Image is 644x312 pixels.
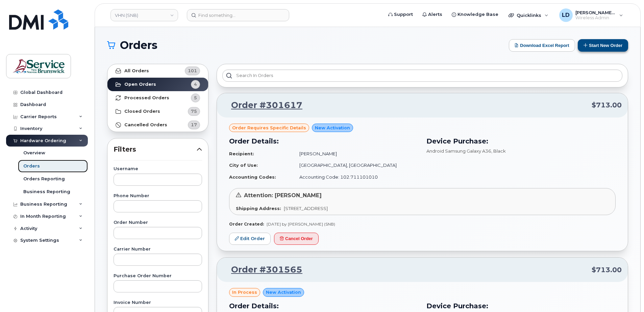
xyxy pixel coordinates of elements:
a: Cancelled Orders17 [107,118,208,132]
strong: City of Use: [229,162,258,168]
span: Orders [120,40,157,50]
a: Order #301617 [223,99,302,111]
label: Order Number [114,220,202,225]
h3: Device Purchase: [426,301,616,311]
span: [STREET_ADDRESS] [284,206,328,211]
strong: All Orders [124,68,149,74]
strong: Shipping Address: [236,206,281,211]
label: Username [114,167,202,171]
span: New Activation [315,125,350,131]
a: Order #301565 [223,264,302,276]
td: Accounting Code: 102.711101010 [293,171,418,183]
label: Carrier Number [114,247,202,252]
span: Order requires Specific details [232,125,306,131]
a: Processed Orders5 [107,91,208,105]
strong: Order Created: [229,222,264,227]
label: Phone Number [114,194,202,198]
input: Search in orders [222,70,622,82]
span: [DATE] by [PERSON_NAME] (SNB) [267,222,335,227]
button: Start New Order [578,39,628,52]
h3: Order Details: [229,136,418,146]
strong: Accounting Codes: [229,174,276,180]
span: Filters [114,145,197,154]
button: Download Excel Report [509,39,575,52]
span: $713.00 [592,100,622,110]
span: 5 [194,95,197,101]
span: $713.00 [592,265,622,275]
a: All Orders101 [107,64,208,78]
strong: Open Orders [124,82,156,87]
strong: Closed Orders [124,109,160,114]
label: Invoice Number [114,301,202,305]
span: 17 [191,122,197,128]
span: 4 [194,81,197,87]
td: [GEOGRAPHIC_DATA], [GEOGRAPHIC_DATA] [293,159,418,171]
strong: Processed Orders [124,95,169,101]
span: 101 [188,68,197,74]
span: Attention: [PERSON_NAME] [244,192,322,199]
a: Closed Orders75 [107,105,208,118]
span: Android Samsung Galaxy A36 [426,148,491,154]
h3: Order Details: [229,301,418,311]
strong: Recipient: [229,151,254,156]
h3: Device Purchase: [426,136,616,146]
span: New Activation [266,289,301,295]
span: in process [232,289,257,295]
span: 75 [191,108,197,114]
a: Edit Order [229,233,271,245]
label: Purchase Order Number [114,274,202,278]
button: Cancel Order [274,233,319,245]
a: Open Orders4 [107,78,208,91]
span: , Black [491,148,506,154]
strong: Cancelled Orders [124,122,167,128]
td: [PERSON_NAME] [293,148,418,160]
